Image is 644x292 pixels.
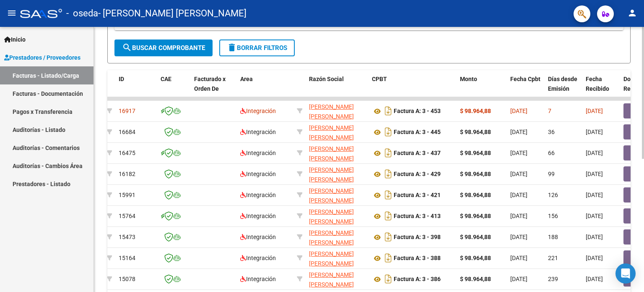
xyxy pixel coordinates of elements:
span: [PERSON_NAME] [PERSON_NAME] [309,103,354,120]
strong: Factura A: 3 - 453 [394,108,441,115]
span: 16475 [119,150,135,156]
span: Integración [240,234,276,240]
strong: $ 98.964,88 [460,255,491,261]
div: 27179940510 [309,102,365,120]
strong: Factura A: 3 - 445 [394,129,441,136]
span: Area [240,76,253,82]
span: Integración [240,276,276,282]
span: [DATE] [586,255,603,261]
mat-icon: person [627,8,637,18]
span: [DATE] [586,276,603,282]
span: 15078 [119,276,135,282]
mat-icon: menu [7,8,17,18]
i: Descargar documento [383,251,394,265]
i: Descargar documento [383,188,394,202]
span: Integración [240,129,276,135]
div: Open Intercom Messenger [615,263,636,284]
span: [PERSON_NAME] [PERSON_NAME] [309,208,354,225]
span: [DATE] [586,129,603,135]
span: Integración [240,255,276,261]
span: Fecha Cpbt [510,76,540,82]
strong: Factura A: 3 - 421 [394,192,441,199]
strong: Factura A: 3 - 437 [394,150,441,157]
datatable-header-cell: CAE [157,70,191,107]
span: [DATE] [510,192,527,198]
span: 188 [548,234,558,240]
div: 27179940510 [309,270,365,288]
span: 126 [548,192,558,198]
span: [PERSON_NAME] [PERSON_NAME] [309,124,354,141]
strong: $ 98.964,88 [460,192,491,198]
span: [DATE] [510,255,527,261]
strong: Factura A: 3 - 413 [394,213,441,220]
i: Descargar documento [383,167,394,181]
div: 27179940510 [309,249,365,267]
span: Borrar Filtros [227,44,287,52]
span: 15164 [119,255,135,261]
span: Integración [240,108,276,114]
span: CAE [161,76,171,82]
i: Descargar documento [383,230,394,244]
i: Descargar documento [383,104,394,118]
span: Prestadores / Proveedores [4,53,80,62]
datatable-header-cell: Monto [457,70,507,107]
strong: $ 98.964,88 [460,171,491,177]
span: 15991 [119,192,135,198]
span: [DATE] [586,213,603,219]
span: 16684 [119,129,135,135]
i: Descargar documento [383,146,394,160]
strong: Factura A: 3 - 398 [394,234,441,241]
span: ID [119,76,124,82]
datatable-header-cell: Fecha Cpbt [507,70,545,107]
span: [PERSON_NAME] [PERSON_NAME] [309,271,354,288]
span: Fecha Recibido [586,76,609,92]
span: [PERSON_NAME] [PERSON_NAME] [309,187,354,204]
span: [DATE] [510,213,527,219]
span: [DATE] [510,234,527,240]
button: Buscar Comprobante [114,39,213,56]
div: 27179940510 [309,123,365,141]
span: - [PERSON_NAME] [PERSON_NAME] [98,4,247,23]
span: Razón Social [309,76,344,82]
span: - oseda [66,4,98,23]
span: Integración [240,171,276,177]
span: [PERSON_NAME] [PERSON_NAME] [309,145,354,162]
span: Inicio [4,35,26,44]
span: [DATE] [510,108,527,114]
datatable-header-cell: Razón Social [306,70,369,107]
span: 15473 [119,234,135,240]
span: 239 [548,276,558,282]
span: Buscar Comprobante [122,44,205,52]
span: 221 [548,255,558,261]
span: 15764 [119,213,135,219]
span: CPBT [372,76,387,82]
span: [PERSON_NAME] [PERSON_NAME] [309,166,354,183]
span: [PERSON_NAME] [PERSON_NAME] [309,229,354,246]
span: Integración [240,150,276,156]
i: Descargar documento [383,209,394,223]
span: Integración [240,192,276,198]
span: 99 [548,171,555,177]
strong: $ 98.964,88 [460,150,491,156]
datatable-header-cell: Facturado x Orden De [191,70,237,107]
span: 16182 [119,171,135,177]
datatable-header-cell: Fecha Recibido [582,70,620,107]
div: 27179940510 [309,186,365,204]
span: Días desde Emisión [548,76,577,92]
strong: $ 98.964,88 [460,276,491,282]
strong: $ 98.964,88 [460,129,491,135]
strong: $ 98.964,88 [460,108,491,114]
mat-icon: search [122,42,132,53]
span: [DATE] [510,129,527,135]
datatable-header-cell: Días desde Emisión [545,70,582,107]
span: [DATE] [586,171,603,177]
div: 27179940510 [309,207,365,225]
span: [DATE] [510,276,527,282]
button: Borrar Filtros [219,39,295,56]
span: 7 [548,108,551,114]
datatable-header-cell: ID [115,70,157,107]
span: [DATE] [586,150,603,156]
span: Monto [460,76,477,82]
mat-icon: delete [227,42,237,53]
span: [DATE] [586,234,603,240]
